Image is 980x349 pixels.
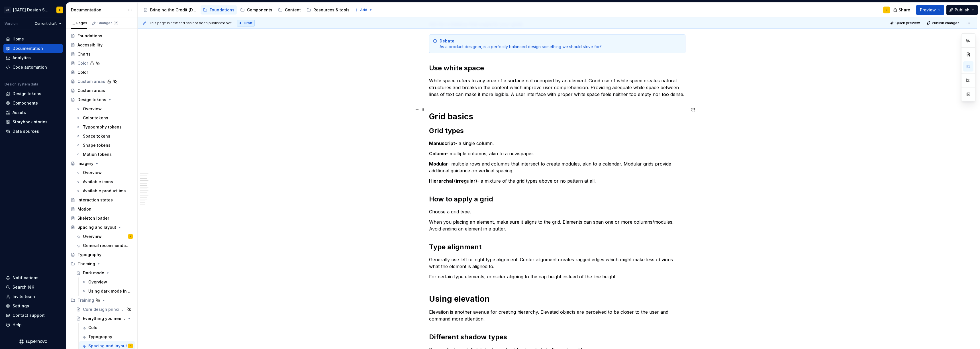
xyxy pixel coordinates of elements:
a: Foundations [68,31,135,40]
span: Publish [955,7,969,13]
a: Overview [74,104,135,113]
a: Overview [74,168,135,177]
p: - a single column. [429,140,685,147]
div: Training [68,296,135,305]
a: Dark mode [74,268,135,277]
div: Theming [68,259,135,268]
div: Color [77,70,88,75]
div: Bringing the Credit [DATE] brand to life across products [150,7,197,13]
div: Notifications [13,275,38,281]
div: As a product designer, is a perfectly balanced design something we should strive for? [440,38,682,50]
a: Code automation [3,63,63,72]
h2: Type alignment [429,242,685,252]
a: Shape tokens [74,141,135,150]
div: Analytics [13,55,31,61]
p: For certain type elements, consider aligning to the cap height instead of the line height. [429,273,685,280]
a: Interaction states [68,195,135,205]
span: Preview [920,7,936,13]
div: Design tokens [77,97,106,103]
div: Version [5,21,18,26]
button: Publish [946,5,978,15]
h2: Different shadow types [429,332,685,342]
a: Available product imagery [74,186,135,195]
a: Home [3,34,63,44]
div: Contact support [13,313,45,318]
span: Draft [244,21,252,25]
a: Skeleton loader [68,214,135,223]
div: Code automation [13,64,47,70]
div: Storybook stories [13,119,48,125]
div: Theming [77,261,95,267]
p: - multiple columns, akin to a newspaper. [429,150,685,157]
button: Preview [916,5,944,15]
button: Add [353,6,374,14]
div: Resources & tools [313,7,350,13]
div: Accessibility [77,42,103,48]
div: Assets [13,110,26,115]
div: Interaction states [77,197,113,203]
svg: Supernova Logo [19,339,47,344]
a: Invite team [3,292,63,301]
div: Changes [97,21,118,25]
span: This page is new and has not been published yet. [149,21,232,25]
button: Search ⌘K [3,283,63,292]
div: Motion tokens [83,152,112,157]
a: Content [276,5,303,15]
div: Imagery [77,161,93,166]
div: Space tokens [83,133,110,139]
a: Everything you need to know [74,314,135,323]
button: Quick preview [888,19,922,27]
p: - a mixture of the grid types above or no pattern at all. [429,177,685,184]
p: White space refers to any area of a surface not occupied by an element. Good use of white space c... [429,77,685,98]
p: - multiple rows and columns that intersect to create modules, akin to a calendar. Modular grids p... [429,160,685,174]
span: Current draft [35,21,57,26]
div: Foundations [77,33,102,39]
div: Skeleton loader [77,215,109,221]
button: Notifications [3,273,63,282]
div: Home [13,36,24,42]
p: Elevation is another avenue for creating hierarchy. Elevated objects are perceived to be closer t... [429,309,685,322]
a: Settings [3,301,63,311]
div: Core design principles [83,307,125,312]
div: Typography [88,334,112,340]
div: F [886,8,887,12]
div: Training [77,297,94,303]
p: Generally use left or right type alignment. Center alignment creates ragged edges which might mak... [429,256,685,270]
div: Settings [13,303,29,309]
div: Color [88,325,99,330]
div: Custom areas [77,88,105,93]
a: Documentation [3,44,63,53]
div: Overview [83,170,102,175]
button: Current draft [32,20,64,28]
div: [DATE] Design System [13,7,50,13]
div: Overview [83,234,102,239]
a: OverviewS [74,232,135,241]
strong: Column [429,151,446,156]
div: Help [13,322,22,328]
div: Spacing and layout [77,224,116,230]
a: Imagery [68,159,135,168]
div: Available icons [83,179,113,185]
h2: Grid types [429,126,685,135]
button: CK[DATE] Design SystemF [1,4,65,16]
div: Documentation [13,46,43,51]
div: Motion [77,206,91,212]
a: Typography tokens [74,123,135,132]
div: Available product imagery [83,188,130,194]
a: General recommendations [74,241,135,250]
a: Resources & tools [304,5,352,15]
div: Overview [83,106,102,112]
button: Share [890,5,914,15]
a: Color [68,68,135,77]
p: Choose a grid type. [429,208,685,215]
div: F [59,8,61,12]
div: Typography tokens [83,124,122,130]
strong: Manuscript [429,140,455,146]
div: Documentation [71,7,125,13]
div: Invite team [13,294,35,299]
div: Spacing and layout [88,343,127,349]
a: Overview [79,277,135,287]
div: Foundations [210,7,234,13]
a: Components [3,99,63,108]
